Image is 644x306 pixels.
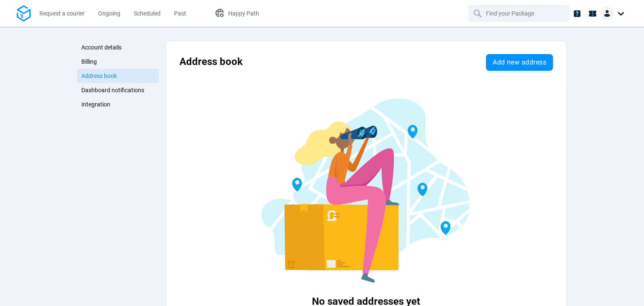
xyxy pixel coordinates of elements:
[77,83,159,97] a: Dashboard notifications
[81,44,122,51] span: Account details
[240,96,492,285] img: Blank slate
[174,10,186,17] span: Past
[81,58,97,65] span: Billing
[77,97,159,112] a: Integration
[81,87,144,93] span: Dashboard notifications
[39,10,85,17] span: Request a courier
[486,5,554,21] input: Find your Package
[493,59,546,66] span: Add new address
[134,10,161,17] span: Scheduled
[17,5,31,22] img: Logo
[600,7,614,20] img: Client
[77,69,159,83] a: Address book
[77,40,159,54] a: Account details
[81,73,117,79] span: Address book
[486,54,553,71] button: Add new address
[179,56,243,67] span: Address book
[81,101,110,108] span: Integration
[228,10,259,17] span: Happy Path
[98,10,120,17] span: Ongoing
[77,54,159,69] a: Billing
